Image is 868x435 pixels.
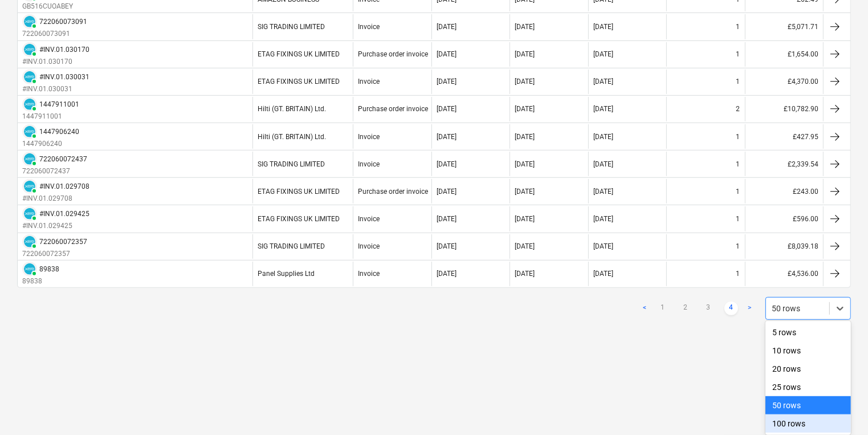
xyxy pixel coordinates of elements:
[39,210,89,218] div: #INV.01.029425
[745,97,823,121] div: £10,782.90
[765,396,851,414] div: 50 rows
[39,100,79,108] div: 1447911001
[258,78,340,86] div: ETAG FIXINGS UK LIMITED
[745,124,823,149] div: £427.95
[515,50,535,58] div: [DATE]
[24,153,35,165] img: xero.svg
[745,70,823,94] div: £4,370.00
[22,70,37,84] div: Invoice has been synced with Xero and its status is currently PAID
[515,215,535,223] div: [DATE]
[258,270,315,278] div: Panel Supplies Ltd
[593,270,613,278] div: [DATE]
[736,50,740,58] div: 1
[593,78,613,86] div: [DATE]
[437,23,457,31] div: [DATE]
[724,302,738,315] a: Page 4 is your current page
[22,124,37,139] div: Invoice has been synced with Xero and its status is currently PAID
[358,23,380,31] div: Invoice
[22,84,89,94] p: #INV.01.030031
[593,188,613,196] div: [DATE]
[702,302,715,315] a: Page 3
[515,23,535,31] div: [DATE]
[515,188,535,196] div: [DATE]
[765,414,851,433] div: 100 rows
[22,14,37,29] div: Invoice has been synced with Xero and its status is currently PAID
[358,50,428,58] div: Purchase order invoice
[39,238,87,246] div: 722060072357
[22,42,37,57] div: Invoice has been synced with Xero and its status is currently PAID
[258,23,325,31] div: SIG TRADING LIMITED
[593,242,613,250] div: [DATE]
[811,380,868,435] iframe: Chat Widget
[24,181,35,192] img: xero.svg
[745,179,823,204] div: £243.00
[22,166,87,176] p: 722060072437
[745,234,823,259] div: £8,039.18
[743,302,756,315] a: Next page
[39,128,79,136] div: 1447906240
[22,57,89,67] p: #INV.01.030170
[358,188,428,196] div: Purchase order invoice
[437,270,457,278] div: [DATE]
[24,71,35,83] img: xero.svg
[736,133,740,141] div: 1
[22,29,87,39] p: 722060073091
[22,112,79,121] p: 1447911001
[593,105,613,113] div: [DATE]
[736,78,740,86] div: 1
[745,206,823,231] div: £596.00
[515,270,535,278] div: [DATE]
[437,188,457,196] div: [DATE]
[736,23,740,31] div: 1
[745,42,823,67] div: £1,654.00
[39,182,89,190] div: #INV.01.029708
[765,378,851,396] div: 25 rows
[22,97,37,112] div: Invoice has been synced with Xero and its status is currently PAID
[437,105,457,113] div: [DATE]
[437,50,457,58] div: [DATE]
[22,139,79,149] p: 1447906240
[437,215,457,223] div: [DATE]
[358,242,380,250] div: Invoice
[765,323,851,342] div: 5 rows
[39,18,87,26] div: 722060073091
[258,242,325,250] div: SIG TRADING LIMITED
[437,242,457,250] div: [DATE]
[358,215,380,223] div: Invoice
[593,160,613,168] div: [DATE]
[736,215,740,223] div: 1
[515,105,535,113] div: [DATE]
[736,270,740,278] div: 1
[258,133,326,141] div: Hilti (GT. BRITAIN) Ltd.
[24,263,35,275] img: xero.svg
[679,302,692,315] a: Page 2
[736,105,740,113] div: 2
[765,342,851,360] div: 10 rows
[765,360,851,378] div: 20 rows
[39,73,89,81] div: #INV.01.030031
[593,133,613,141] div: [DATE]
[22,221,89,231] p: #INV.01.029425
[258,105,326,113] div: Hilti (GT. BRITAIN) Ltd.
[22,262,37,277] div: Invoice has been synced with Xero and its status is currently PAID
[437,133,457,141] div: [DATE]
[22,277,59,286] p: 89838
[656,302,670,315] a: Page 1
[736,160,740,168] div: 1
[745,152,823,176] div: £2,339.54
[358,133,380,141] div: Invoice
[39,155,87,163] div: 722060072437
[22,179,37,194] div: Invoice has been synced with Xero and its status is currently PAID
[736,242,740,250] div: 1
[358,78,380,86] div: Invoice
[39,46,89,54] div: #INV.01.030170
[24,208,35,219] img: xero.svg
[22,206,37,221] div: Invoice has been synced with Xero and its status is currently PAID
[515,133,535,141] div: [DATE]
[22,234,37,249] div: Invoice has been synced with Xero and its status is currently PAID
[638,302,651,315] a: Previous page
